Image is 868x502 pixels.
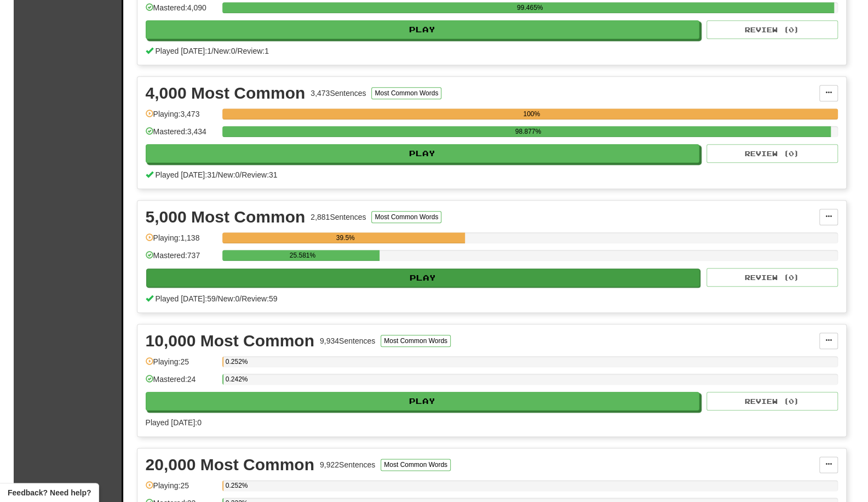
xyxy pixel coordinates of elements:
button: Most Common Words [371,87,441,99]
span: New: 0 [218,170,240,179]
div: 3,473 Sentences [311,88,366,99]
div: Playing: 25 [146,480,217,498]
button: Most Common Words [381,459,451,471]
div: Mastered: 3,434 [146,126,217,144]
div: 20,000 Most Common [146,457,314,473]
span: New: 0 [218,294,240,303]
div: 10,000 Most Common [146,333,314,349]
button: Play [146,20,700,39]
span: Open feedback widget [8,487,91,498]
div: 9,922 Sentences [320,459,375,470]
span: / [216,170,218,179]
span: Played [DATE]: 59 [155,294,215,303]
span: Review: 1 [237,47,269,55]
div: 25.581% [226,250,380,261]
span: / [211,47,214,55]
span: New: 0 [214,47,235,55]
div: Playing: 1,138 [146,232,217,250]
button: Play [146,269,700,287]
button: Play [146,392,700,410]
div: 98.877% [226,126,831,137]
button: Play [146,144,700,163]
span: Review: 59 [242,294,277,303]
div: 100% [226,109,838,119]
div: Mastered: 24 [146,374,217,392]
div: 4,000 Most Common [146,85,306,101]
button: Review (0) [706,20,838,39]
button: Review (0) [706,268,838,287]
div: Mastered: 4,090 [146,2,217,20]
button: Most Common Words [371,211,441,223]
span: / [239,294,242,303]
span: Played [DATE]: 31 [155,170,215,179]
span: / [216,294,218,303]
div: 99.465% [226,2,835,13]
div: 2,881 Sentences [311,212,366,223]
button: Most Common Words [381,335,451,347]
div: Mastered: 737 [146,250,217,268]
div: 39.5% [226,232,465,243]
div: Playing: 3,473 [146,109,217,127]
div: 5,000 Most Common [146,209,306,225]
div: Playing: 25 [146,356,217,374]
div: 9,934 Sentences [320,335,375,346]
button: Review (0) [706,392,838,410]
span: / [235,47,237,55]
span: Played [DATE]: 1 [155,47,211,55]
span: / [239,170,242,179]
button: Review (0) [706,144,838,163]
span: Played [DATE]: 0 [146,418,202,427]
span: Review: 31 [242,170,277,179]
